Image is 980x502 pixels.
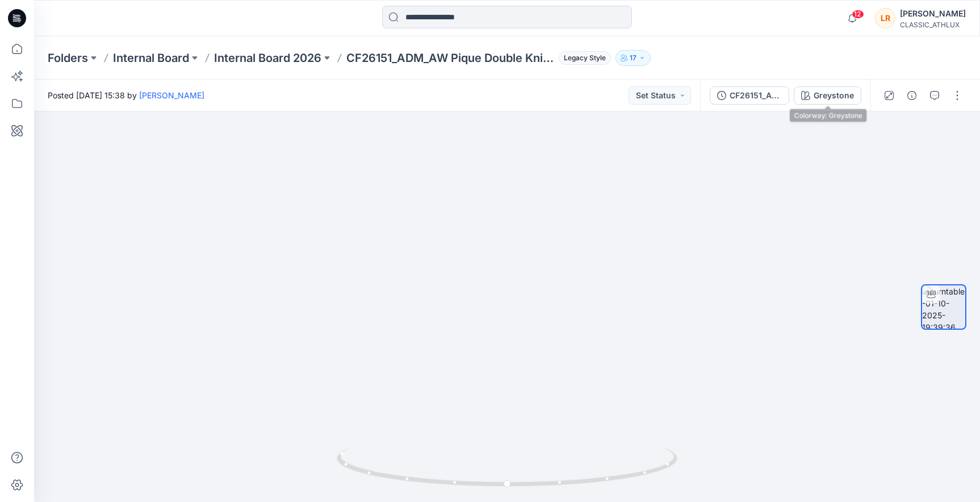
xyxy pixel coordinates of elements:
a: Internal Board [113,50,189,66]
a: Internal Board 2026 [214,50,321,66]
a: [PERSON_NAME] [139,90,204,100]
button: 17 [615,50,651,66]
button: CF26151_ADM_AW Pique Double Knit FZ [DATE] [710,86,789,105]
button: Legacy Style [554,50,611,66]
button: Greystone [794,86,861,105]
button: Details [903,86,921,105]
img: turntable-01-10-2025-19:39:36 [922,285,965,329]
div: LR [875,8,895,28]
div: [PERSON_NAME] [900,7,966,20]
p: 17 [630,52,636,64]
div: CF26151_ADM_AW Pique Double Knit FZ [DATE] [730,89,782,102]
span: Legacy Style [559,51,611,65]
span: 12 [852,10,864,19]
img: eyJhbGciOiJIUzI1NiIsImtpZCI6IjAiLCJzbHQiOiJzZXMiLCJ0eXAiOiJKV1QifQ.eyJkYXRhIjp7InR5cGUiOiJzdG9yYW... [336,96,677,502]
div: Greystone [814,89,854,102]
a: Folders [48,50,88,66]
p: CF26151_ADM_AW Pique Double Knit FZ [DATE] [346,50,554,66]
span: Posted [DATE] 15:38 by [48,89,204,101]
div: CLASSIC_ATHLUX [900,20,966,29]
